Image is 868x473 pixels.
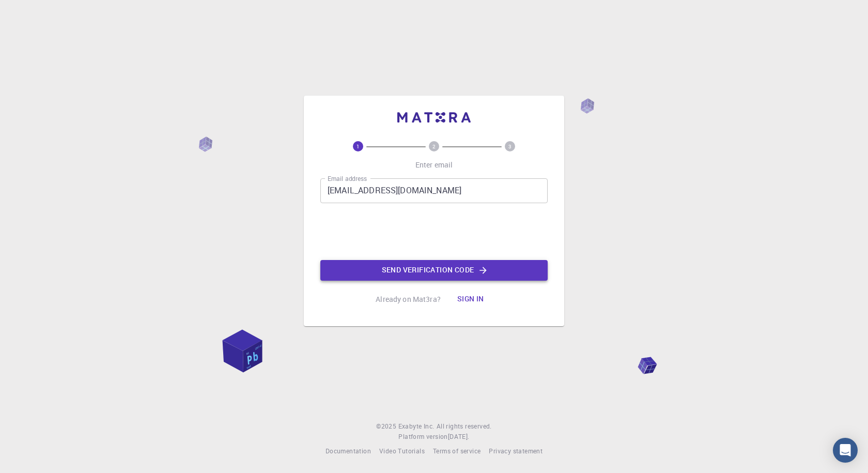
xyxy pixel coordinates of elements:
[398,421,435,432] a: Exabyte Inc.
[508,143,512,150] text: 3
[433,446,481,456] a: Terms of service
[833,438,858,463] div: Open Intercom Messenger
[433,447,481,455] span: Terms of service
[489,446,542,456] a: Privacy statement
[376,421,398,432] span: © 2025
[448,432,470,442] a: [DATE].
[379,446,425,456] a: Video Tutorials
[355,211,513,252] iframe: reCAPTCHA
[320,260,548,281] button: Send verification code
[357,143,360,150] text: 1
[326,446,371,456] a: Documentation
[415,160,453,170] p: Enter email
[489,447,542,455] span: Privacy statement
[449,289,492,310] button: Sign in
[328,174,367,183] label: Email address
[432,143,436,150] text: 2
[448,432,470,440] span: [DATE] .
[398,432,447,442] span: Platform version
[379,447,425,455] span: Video Tutorials
[326,447,371,455] span: Documentation
[376,294,441,304] p: Already on Mat3ra?
[437,421,492,432] span: All rights reserved.
[398,422,435,430] span: Exabyte Inc.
